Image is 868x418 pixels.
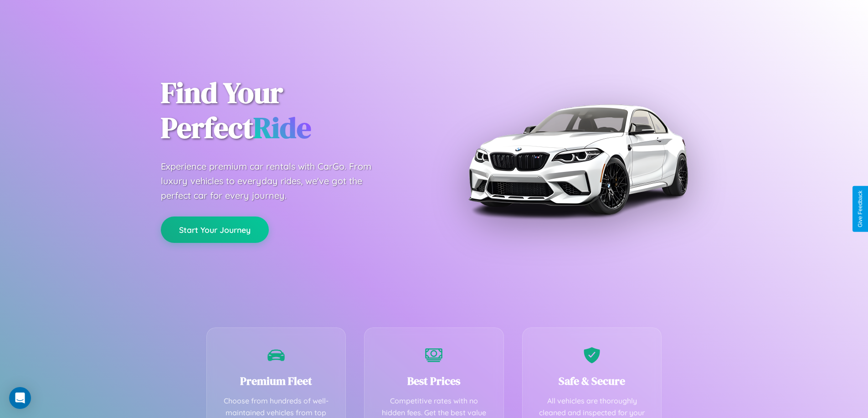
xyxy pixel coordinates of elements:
h3: Premium Fleet [221,373,332,388]
div: Give Feedback [857,191,863,227]
span: Ride [253,108,311,147]
button: Start Your Journey [161,217,269,243]
h1: Find Your Perfect [161,76,421,146]
h3: Best Prices [378,373,490,388]
h3: Safe & Secure [536,373,648,388]
p: Experience premium car rentals with CarGo. From luxury vehicles to everyday rides, we've got the ... [161,159,389,203]
img: Premium BMW car rental vehicle [464,45,692,273]
div: Open Intercom Messenger [9,387,31,409]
